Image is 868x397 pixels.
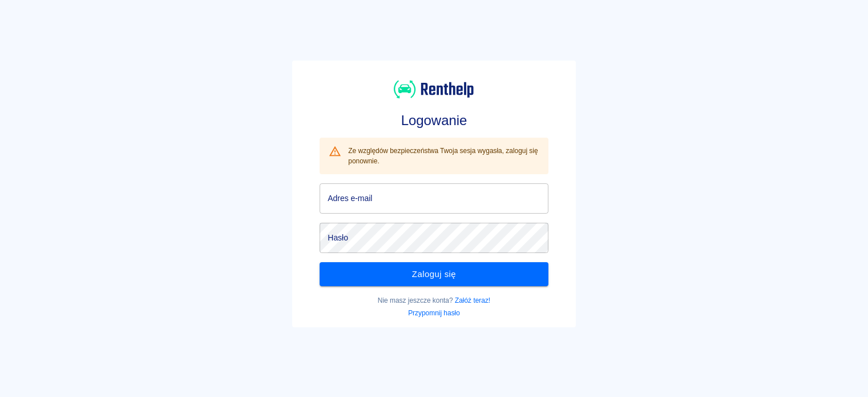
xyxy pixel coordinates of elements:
[320,295,548,306] p: Nie masz jeszcze konta?
[348,141,539,171] div: Ze względów bezpieczeństwa Twoja sesja wygasła, zaloguj się ponownie.
[455,296,490,304] a: Załóż teraz!
[408,309,460,317] a: Przypomnij hasło
[320,113,548,129] h3: Logowanie
[320,262,548,286] button: Zaloguj się
[394,79,474,100] img: Renthelp logo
